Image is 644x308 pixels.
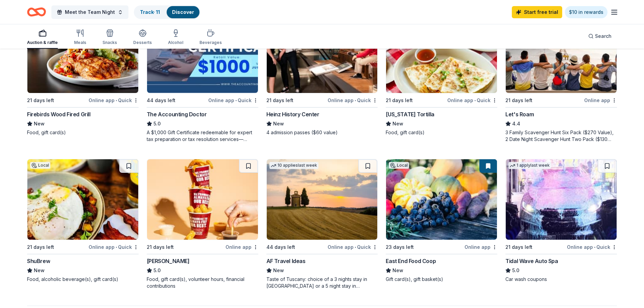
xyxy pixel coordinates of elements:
[147,96,175,104] div: 44 days left
[389,162,409,169] div: Local
[27,159,138,240] img: Image for ShuBrew
[447,96,497,104] div: Online app Quick
[133,40,152,45] div: Desserts
[147,159,258,289] a: Image for Sheetz21 days leftOnline app[PERSON_NAME]5.0Food, gift card(s), volunteer hours, financ...
[505,243,532,251] div: 21 days left
[27,110,91,118] div: Firebirds Wood Fired Grill
[269,162,318,169] div: 10 applies last week
[506,13,617,93] img: Image for Let's Roam
[392,120,403,128] span: New
[27,12,139,136] a: Image for Firebirds Wood Fired Grill2 applieslast week21 days leftOnline app•QuickFirebirds Wood ...
[505,12,617,143] a: Image for Let's Roam1 applylast week21 days leftOnline appLet's Roam4.43 Family Scavenger Hunt Si...
[168,40,183,45] div: Alcohol
[512,120,520,128] span: 4.4
[116,98,117,103] span: •
[147,159,258,240] img: Image for Sheetz
[27,96,54,104] div: 21 days left
[51,5,128,19] button: Meet the Team Night
[153,120,161,128] span: 5.0
[506,159,617,240] img: Image for Tidal Wave Auto Spa
[508,162,551,169] div: 1 apply last week
[266,159,378,289] a: Image for AF Travel Ideas10 applieslast week44 days leftOnline app•QuickAF Travel IdeasNewTaste o...
[225,243,258,251] div: Online app
[386,110,434,118] div: [US_STATE] Tortilla
[567,243,617,251] div: Online app Quick
[386,276,497,283] div: Gift card(s), gift basket(s)
[266,276,378,289] div: Taste of Tuscany: choice of a 3 nights stay in [GEOGRAPHIC_DATA] or a 5 night stay in [GEOGRAPHIC...
[74,26,86,49] button: Meals
[27,13,138,93] img: Image for Firebirds Wood Fired Grill
[565,6,607,18] a: $10 in rewards
[505,257,558,265] div: Tidal Wave Auto Spa
[140,9,160,15] a: Track· 11
[147,12,258,143] a: Image for The Accounting DoctorTop rated19 applieslast week44 days leftOnline app•QuickThe Accoun...
[168,26,183,49] button: Alcohol
[27,276,139,283] div: Food, alcoholic beverage(s), gift card(s)
[27,159,139,283] a: Image for ShuBrewLocal21 days leftOnline app•QuickShuBrewNewFood, alcoholic beverage(s), gift car...
[392,266,403,275] span: New
[273,120,284,128] span: New
[595,32,612,40] span: Search
[584,96,617,104] div: Online app
[505,110,534,118] div: Let's Roam
[34,120,45,128] span: New
[27,257,50,265] div: ShuBrew
[328,96,378,104] div: Online app Quick
[30,162,50,169] div: Local
[386,13,497,93] img: Image for California Tortilla
[386,12,497,136] a: Image for California Tortilla21 days leftOnline app•Quick[US_STATE] TortillaNewFood, gift card(s)
[583,29,617,43] button: Search
[147,243,174,251] div: 21 days left
[89,96,139,104] div: Online app Quick
[386,159,497,283] a: Image for East End Food CoopLocal23 days leftOnline appEast End Food CoopNewGift card(s), gift ba...
[208,96,258,104] div: Online app Quick
[65,8,115,16] span: Meet the Team Night
[267,13,378,93] img: Image for Heinz History Center
[133,26,152,49] button: Desserts
[27,40,58,45] div: Auction & raffle
[27,4,46,20] a: Home
[172,9,194,15] a: Discover
[147,129,258,143] div: A $1,000 Gift Certificate redeemable for expert tax preparation or tax resolution services—recipi...
[266,96,293,104] div: 21 days left
[266,129,378,136] div: 4 admission passes ($60 value)
[386,159,497,240] img: Image for East End Food Coop
[386,96,413,104] div: 21 days left
[116,244,117,250] span: •
[147,110,207,118] div: The Accounting Doctor
[386,257,436,265] div: East End Food Coop
[153,266,161,275] span: 5.0
[266,257,306,265] div: AF Travel Ideas
[27,243,54,251] div: 21 days left
[266,243,295,251] div: 44 days left
[328,243,378,251] div: Online app Quick
[102,40,117,45] div: Snacks
[27,26,58,49] button: Auction & raffle
[273,266,284,275] span: New
[134,5,200,19] button: Track· 11Discover
[266,110,319,118] div: Heinz History Center
[505,159,617,283] a: Image for Tidal Wave Auto Spa1 applylast week21 days leftOnline app•QuickTidal Wave Auto Spa5.0Ca...
[74,40,86,45] div: Meals
[594,244,595,250] span: •
[386,243,414,251] div: 23 days left
[505,276,617,283] div: Car wash coupons
[147,13,258,93] img: Image for The Accounting Doctor
[199,40,222,45] div: Beverages
[386,129,497,136] div: Food, gift card(s)
[505,129,617,143] div: 3 Family Scavenger Hunt Six Pack ($270 Value), 2 Date Night Scavenger Hunt Two Pack ($130 Value)
[89,243,139,251] div: Online app Quick
[505,96,532,104] div: 21 days left
[512,6,562,18] a: Start free trial
[464,243,497,251] div: Online app
[355,98,356,103] span: •
[266,12,378,136] a: Image for Heinz History CenterLocal21 days leftOnline app•QuickHeinz History CenterNew4 admission...
[267,159,378,240] img: Image for AF Travel Ideas
[147,276,258,289] div: Food, gift card(s), volunteer hours, financial contributions
[199,26,222,49] button: Beverages
[147,257,190,265] div: [PERSON_NAME]
[102,26,117,49] button: Snacks
[512,266,519,275] span: 5.0
[355,244,356,250] span: •
[474,98,476,103] span: •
